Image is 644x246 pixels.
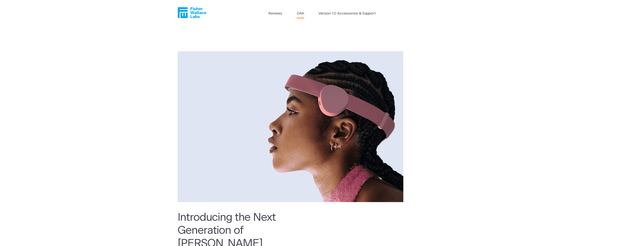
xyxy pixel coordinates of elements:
a: Fisher Wallace [178,7,206,18]
a: OAK [297,11,304,16]
a: Reviews [268,11,282,16]
img: woman_oak_pink.png [178,51,403,202]
a: Version 1.0 Accessories & Support [319,11,376,16]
